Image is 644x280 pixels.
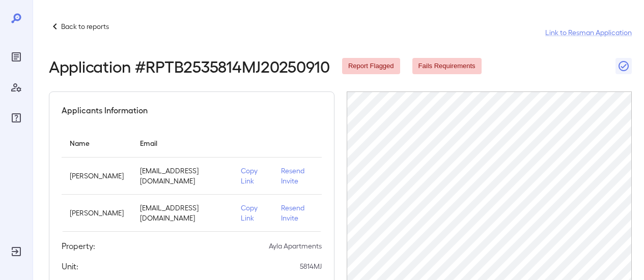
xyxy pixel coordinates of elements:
[49,57,330,75] h2: Application # RPTB2535814MJ20250910
[342,61,400,71] span: Report Flagged
[70,208,124,218] p: [PERSON_NAME]
[281,166,314,186] p: Resend Invite
[300,261,322,271] p: 5814MJ
[132,129,233,158] th: Email
[8,79,24,96] div: Manage Users
[61,21,109,32] p: Back to reports
[412,61,482,71] span: Fails Requirements
[62,104,148,116] h5: Applicants Information
[62,129,322,232] table: simple table
[545,27,632,38] a: Link to Resman Application
[269,241,322,251] p: Ayla Apartments
[62,240,95,252] h5: Property:
[62,260,78,272] h5: Unit:
[8,49,24,65] div: Reports
[8,110,24,126] div: FAQ
[281,203,314,223] p: Resend Invite
[8,243,24,260] div: Log Out
[140,166,225,186] p: [EMAIL_ADDRESS][DOMAIN_NAME]
[241,166,265,186] p: Copy Link
[70,171,124,181] p: [PERSON_NAME]
[615,58,632,74] button: Close Report
[140,203,225,223] p: [EMAIL_ADDRESS][DOMAIN_NAME]
[62,129,132,158] th: Name
[241,203,265,223] p: Copy Link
